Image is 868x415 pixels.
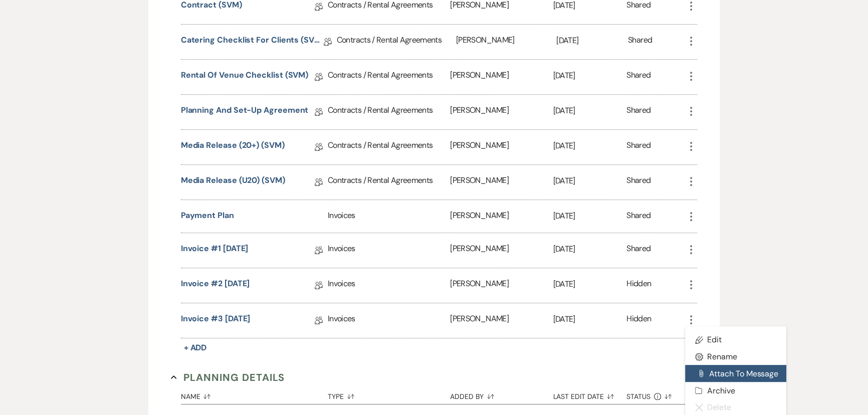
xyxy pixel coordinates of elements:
div: Contracts / Rental Agreements [328,130,450,164]
button: + Add [181,341,210,355]
button: Rename [685,348,786,365]
p: [DATE] [553,174,626,187]
div: Contracts / Rental Agreements [328,95,450,129]
a: Invoice #2 [DATE] [181,278,250,293]
div: [PERSON_NAME] [450,303,553,338]
p: [DATE] [556,34,628,47]
div: Shared [626,139,650,155]
div: Shared [626,210,650,223]
p: [DATE] [553,139,626,152]
button: Status [626,385,685,404]
button: Last Edit Date [553,385,626,404]
p: [DATE] [553,69,626,82]
a: Edit [685,331,786,348]
div: [PERSON_NAME] [450,165,553,199]
div: Invoices [328,303,450,338]
a: Catering Checklist for Clients (SVM) [181,34,324,50]
p: [DATE] [553,210,626,223]
a: Planning and Set-Up Agreement [181,104,309,120]
a: Invoice #1 [DATE] [181,243,249,258]
p: [DATE] [553,313,626,326]
p: [DATE] [553,243,626,256]
div: Invoices [328,233,450,268]
button: Type [328,385,450,404]
div: Shared [626,69,650,85]
div: Shared [626,104,650,120]
div: [PERSON_NAME] [450,60,553,94]
button: Archive [685,382,786,399]
div: [PERSON_NAME] [450,268,553,303]
div: Shared [626,174,650,190]
button: Planning Details [171,370,285,385]
div: Shared [628,34,652,50]
a: Media Release (20+) (SVM) [181,139,285,155]
p: [DATE] [553,278,626,291]
p: [DATE] [553,104,626,117]
div: Shared [626,243,650,258]
span: + Add [184,342,207,353]
button: Name [181,385,328,404]
div: [PERSON_NAME] [450,233,553,268]
button: Added By [450,385,553,404]
div: Hidden [626,313,651,328]
div: Hidden [626,278,651,293]
span: Status [626,393,650,400]
div: Contracts / Rental Agreements [328,60,450,94]
button: Attach to Message [685,365,786,382]
a: Media Release (U20) (SVM) [181,174,285,190]
div: [PERSON_NAME] [450,130,553,164]
div: Invoices [328,200,450,233]
div: Contracts / Rental Agreements [337,25,456,59]
div: Invoices [328,268,450,303]
div: Contracts / Rental Agreements [328,165,450,199]
div: [PERSON_NAME] [450,200,553,233]
a: Rental of Venue Checklist (SVM) [181,69,309,85]
div: [PERSON_NAME] [450,95,553,129]
a: Invoice #3 [DATE] [181,313,251,328]
button: Payment Plan [181,210,234,222]
div: [PERSON_NAME] [456,25,556,59]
